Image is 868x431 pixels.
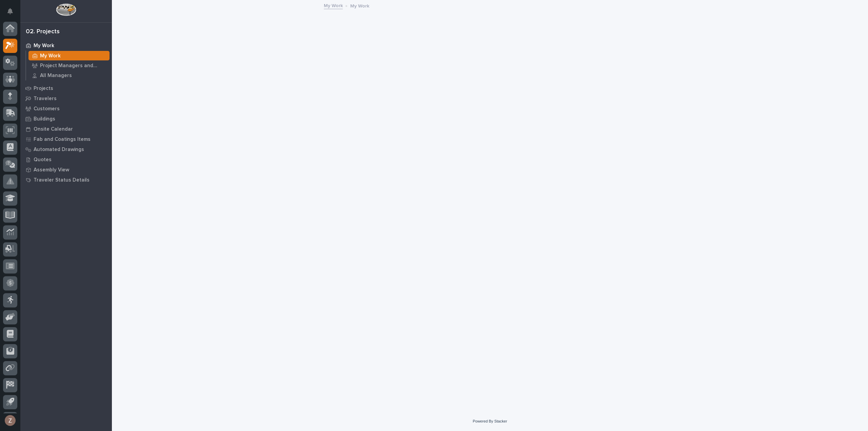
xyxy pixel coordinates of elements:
[26,51,112,60] a: My Work
[26,28,60,36] div: 02. Projects
[20,165,112,175] a: Assembly View
[3,4,17,18] button: Notifications
[20,40,112,51] a: My Work
[34,86,53,92] p: Projects
[20,144,112,154] a: Automated Drawings
[20,93,112,104] a: Travelers
[34,157,52,163] p: Quotes
[20,114,112,124] a: Buildings
[34,177,90,183] p: Traveler Status Details
[40,63,107,69] p: Project Managers and Engineers
[34,147,84,153] p: Automated Drawings
[20,134,112,144] a: Fab and Coatings Items
[34,126,73,132] p: Onsite Calendar
[40,53,61,59] p: My Work
[473,419,507,423] a: Powered By Stacker
[20,83,112,93] a: Projects
[324,1,343,9] a: My Work
[34,43,54,49] p: My Work
[20,175,112,185] a: Traveler Status Details
[40,73,72,79] p: All Managers
[8,8,17,19] div: Notifications
[26,71,112,80] a: All Managers
[34,167,69,173] p: Assembly View
[20,124,112,134] a: Onsite Calendar
[3,413,17,428] button: users-avatar
[34,136,91,143] p: Fab and Coatings Items
[34,96,57,102] p: Travelers
[350,2,369,9] p: My Work
[20,104,112,114] a: Customers
[20,154,112,165] a: Quotes
[26,61,112,70] a: Project Managers and Engineers
[34,116,55,122] p: Buildings
[56,3,76,16] img: Workspace Logo
[34,106,60,112] p: Customers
